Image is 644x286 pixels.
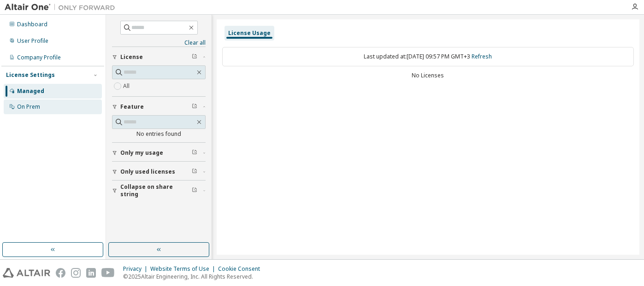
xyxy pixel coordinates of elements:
div: No entries found [112,130,206,138]
div: Cookie Consent [218,265,266,273]
div: Privacy [123,265,150,273]
div: Website Terms of Use [150,265,218,273]
span: Feature [120,103,144,111]
label: All [123,81,131,92]
img: instagram.svg [71,268,81,278]
div: Company Profile [17,54,61,61]
button: Only used licenses [112,162,206,182]
button: Feature [112,97,206,117]
div: User Profile [17,37,48,45]
div: Last updated at: [DATE] 09:57 PM GMT+3 [222,47,634,66]
span: Clear filter [192,103,197,111]
a: Clear all [112,39,206,47]
div: Managed [17,88,44,95]
span: Clear filter [192,168,197,175]
button: Collapse on share string [112,181,206,201]
span: License [120,53,143,61]
img: youtube.svg [101,268,115,278]
span: Only used licenses [120,168,175,175]
button: Only my usage [112,143,206,163]
div: On Prem [17,103,40,111]
div: Dashboard [17,21,47,28]
a: Refresh [472,53,492,60]
span: Clear filter [192,53,197,61]
div: No Licenses [222,72,634,79]
span: Clear filter [192,187,197,194]
img: altair_logo.svg [3,268,50,278]
div: License Settings [6,71,55,79]
p: © 2025 Altair Engineering, Inc. All Rights Reserved. [123,273,266,280]
span: Collapse on share string [120,183,192,198]
span: Only my usage [120,149,163,157]
img: Altair One [5,3,120,12]
div: License Usage [228,29,271,37]
span: Clear filter [192,149,197,157]
img: linkedin.svg [86,268,96,278]
button: License [112,47,206,67]
img: facebook.svg [56,268,65,278]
